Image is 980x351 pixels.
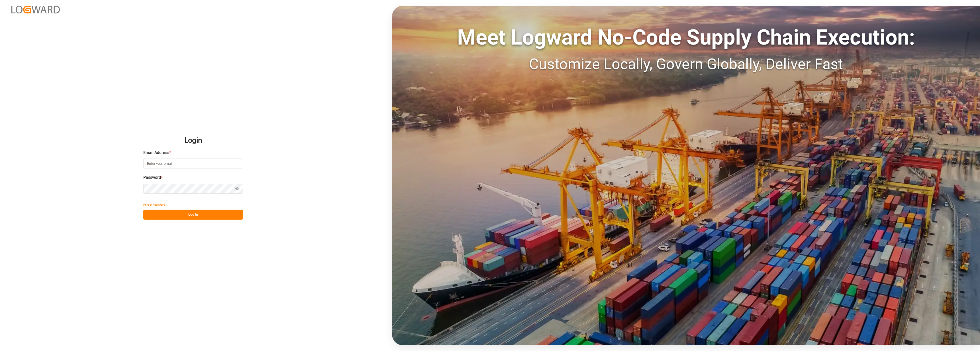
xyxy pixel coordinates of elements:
[392,21,980,53] div: Meet Logward No-Code Supply Chain Execution:
[143,159,243,169] input: Enter your email
[392,53,980,75] div: Customize Locally, Govern Globally, Deliver Fast
[143,210,243,220] button: Log In
[143,200,167,210] button: Forgot Password?
[143,175,161,180] span: Password
[143,150,169,156] span: Email Address
[11,6,60,13] img: Logward_new_orange.png
[143,131,243,150] h2: Login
